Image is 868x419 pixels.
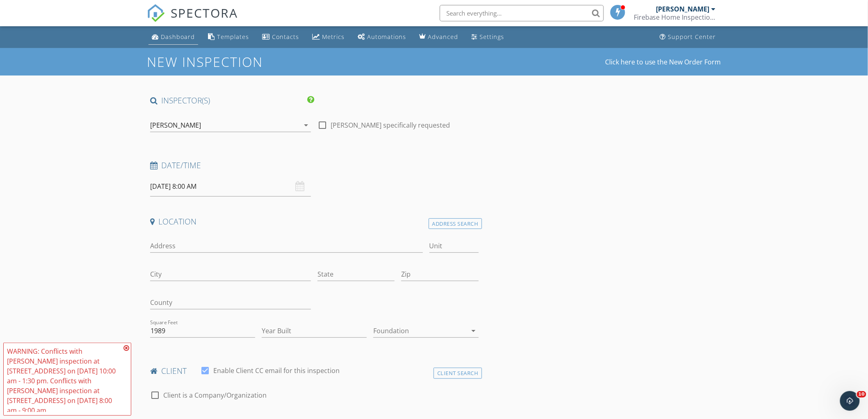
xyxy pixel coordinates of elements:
input: Search everything... [440,5,604,21]
a: Support Center [657,30,720,45]
span: 10 [857,391,866,398]
i: arrow_drop_down [469,326,479,336]
label: Client is a Company/Organization [163,391,267,399]
div: Client Search [434,368,482,379]
a: Advanced [416,30,461,45]
i: arrow_drop_down [301,120,311,130]
h4: INSPECTOR(S) [150,95,314,106]
label: Enable Client CC email for this inspection [213,366,340,375]
a: Dashboard [148,30,198,45]
div: Contacts [272,33,299,41]
img: The Best Home Inspection Software - Spectora [147,4,165,22]
h1: New Inspection [147,55,329,69]
div: [PERSON_NAME] [656,5,710,13]
div: Address Search [429,218,482,229]
div: Metrics [322,33,345,41]
div: Automations [367,33,406,41]
div: Firebase Home Inspections [634,13,716,21]
h4: client [150,366,479,376]
a: Automations (Basic) [354,30,409,45]
div: Templates [217,33,249,41]
a: SPECTORA [147,11,238,28]
div: [PERSON_NAME] [150,121,201,129]
a: Templates [205,30,252,45]
div: Advanced [428,33,458,41]
iframe: Intercom live chat [840,391,860,411]
input: Select date [150,176,311,197]
div: Support Center [668,33,716,41]
h4: Date/Time [150,160,479,171]
h4: Location [150,216,479,227]
a: Contacts [259,30,302,45]
a: Click here to use the New Order Form [605,59,721,65]
a: Settings [468,30,507,45]
span: SPECTORA [171,4,238,21]
a: Metrics [309,30,348,45]
div: Settings [480,33,504,41]
div: Dashboard [161,33,195,41]
div: WARNING: Conflicts with [PERSON_NAME] inspection at [STREET_ADDRESS] on [DATE] 10:00 am - 1:30 pm... [7,346,121,415]
label: [PERSON_NAME] specifically requested [331,121,450,129]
